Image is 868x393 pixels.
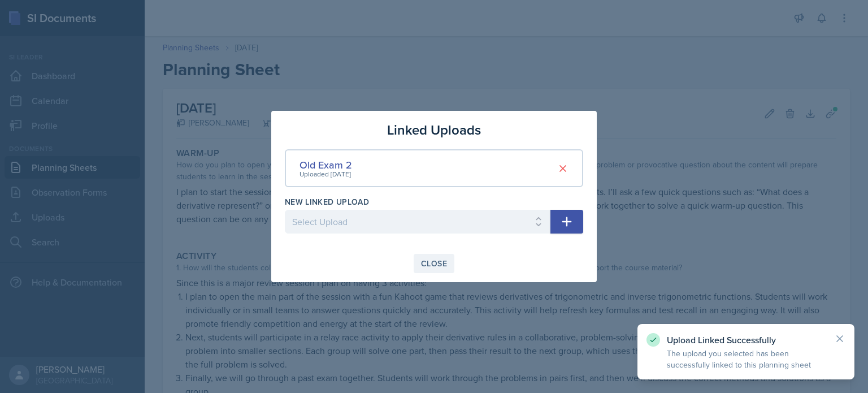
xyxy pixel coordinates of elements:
[667,348,825,370] p: The upload you selected has been successfully linked to this planning sheet
[421,259,447,268] div: Close
[667,334,825,346] p: Upload Linked Successfully
[300,157,352,172] div: Old Exam 2
[300,169,352,179] div: Uploaded [DATE]
[414,254,454,273] button: Close
[387,120,481,140] h3: Linked Uploads
[285,196,369,208] label: New Linked Upload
